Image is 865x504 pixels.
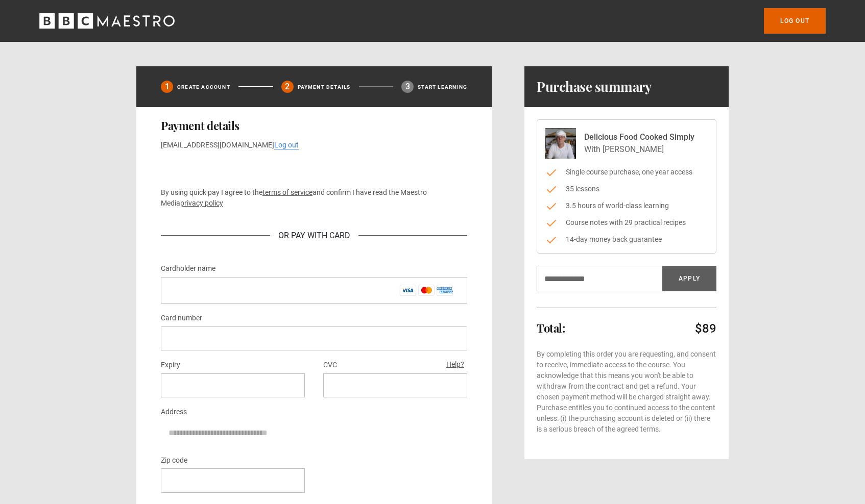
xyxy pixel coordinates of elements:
svg: BBC Maestro [39,13,175,29]
h1: Purchase summary [537,79,652,95]
p: With [PERSON_NAME] [584,143,694,156]
div: 3 [401,81,414,93]
p: $89 [695,320,716,337]
h2: Payment details [161,119,467,132]
iframe: Secure expiration date input frame [169,381,297,390]
iframe: Secure payment button frame [161,159,467,179]
h2: Total: [537,322,565,334]
iframe: Secure CVC input frame [331,381,459,390]
button: Help? [443,358,467,371]
p: Create Account [177,83,230,91]
p: Delicious Food Cooked Simply [584,131,694,143]
p: By completing this order you are requesting, and consent to receive, immediate access to the cour... [537,349,716,435]
a: privacy policy [180,199,223,207]
p: By using quick pay I agree to the and confirm I have read the Maestro Media [161,187,467,209]
div: 2 [281,81,294,93]
iframe: Secure postal code input frame [169,475,297,485]
label: Card number [161,312,202,324]
div: Or Pay With Card [270,230,358,242]
li: 3.5 hours of world-class learning [545,200,708,211]
label: Zip code [161,455,187,467]
a: Log out [274,141,299,149]
p: Payment details [298,83,351,91]
label: Cardholder name [161,263,215,275]
label: Address [161,406,187,418]
label: Expiry [161,359,180,371]
li: Single course purchase, one year access [545,167,708,178]
li: 35 lessons [545,184,708,194]
button: Apply [662,266,716,291]
li: Course notes with 29 practical recipes [545,217,708,228]
a: terms of service [262,188,313,196]
a: Log out [764,8,826,34]
p: Start learning [418,83,467,91]
div: 1 [161,81,173,93]
p: [EMAIL_ADDRESS][DOMAIN_NAME] [161,140,467,150]
iframe: Secure card number input frame [169,334,459,343]
li: 14-day money back guarantee [545,234,708,245]
label: CVC [323,359,337,371]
